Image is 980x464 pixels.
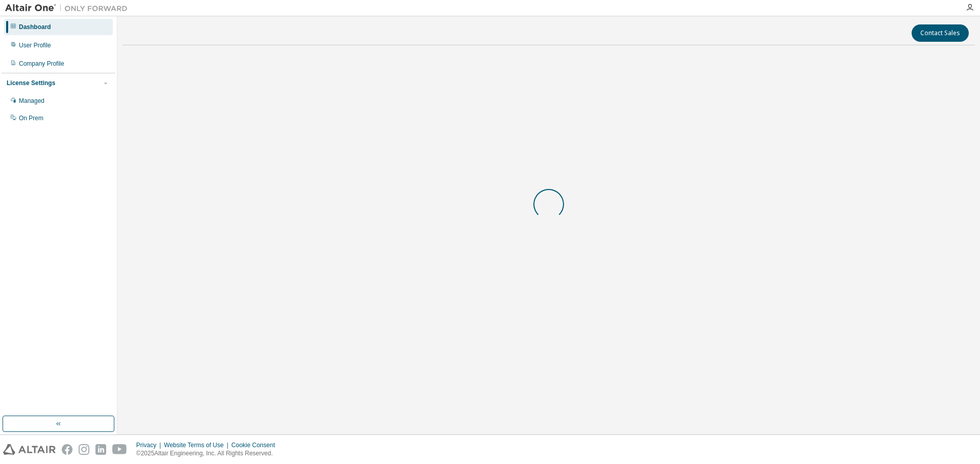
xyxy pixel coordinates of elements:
img: altair_logo.svg [3,444,56,455]
img: facebook.svg [62,444,72,455]
img: youtube.svg [112,444,127,455]
div: Company Profile [19,60,64,68]
div: License Settings [7,79,55,87]
button: Contact Sales [912,24,969,42]
img: Altair One [5,3,133,13]
div: Website Terms of Use [164,441,231,449]
p: © 2025 Altair Engineering, Inc. All Rights Reserved. [136,449,281,458]
div: Cookie Consent [231,441,281,449]
div: On Prem [19,114,43,122]
img: instagram.svg [79,444,89,455]
div: Managed [19,97,44,105]
div: Dashboard [19,23,51,31]
div: Privacy [136,441,164,449]
img: linkedin.svg [95,444,106,455]
div: User Profile [19,41,51,49]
